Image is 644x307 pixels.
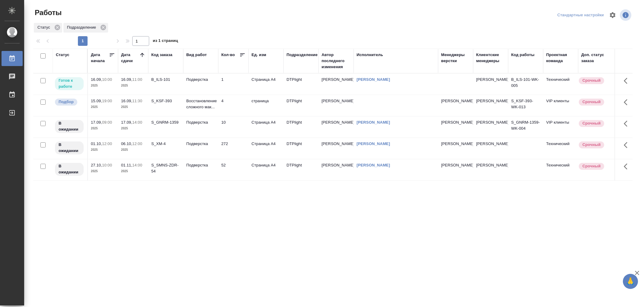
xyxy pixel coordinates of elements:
[151,141,180,147] div: S_XM-4
[151,162,180,174] div: S_SMNS-ZDR-54
[56,52,69,58] div: Статус
[186,98,215,110] p: Восстановление сложного мак...
[284,159,319,180] td: DTPlight
[543,138,578,159] td: Технический
[620,95,635,109] button: Здесь прячутся важные кнопки
[319,74,354,95] td: [PERSON_NAME]
[543,95,578,116] td: VIP клиенты
[441,119,470,125] p: [PERSON_NAME]
[508,95,543,116] td: S_KSF-393-WK-013
[121,99,132,103] p: 16.09,
[121,120,132,125] p: 17.09,
[319,116,354,138] td: [PERSON_NAME]
[221,52,235,58] div: Кол-во
[102,141,112,146] p: 12:00
[54,119,84,134] div: Исполнитель назначен, приступать к работе пока рано
[91,104,115,110] p: 2025
[132,141,142,146] p: 12:00
[91,125,115,131] p: 2025
[357,141,390,146] a: [PERSON_NAME]
[581,52,613,64] div: Доп. статус заказа
[322,52,351,70] div: Автор последнего изменения
[91,77,102,82] p: 16.09,
[121,168,145,174] p: 2025
[218,95,248,116] td: 4
[319,138,354,159] td: [PERSON_NAME]
[511,52,534,58] div: Код работы
[248,138,284,159] td: Страница А4
[186,162,215,168] p: Подверстка
[605,8,620,22] span: Настроить таблицу
[357,163,390,167] a: [PERSON_NAME]
[218,74,248,95] td: 1
[59,99,74,105] p: Подбор
[620,74,635,88] button: Здесь прячутся важные кнопки
[248,159,284,180] td: Страница А4
[186,141,215,147] p: Подверстка
[582,142,601,148] p: Срочный
[441,52,470,64] div: Менеджеры верстки
[476,52,505,64] div: Клиентские менеджеры
[151,52,172,58] div: Код заказа
[132,163,142,167] p: 14:00
[248,74,284,95] td: Страница А4
[357,120,390,125] a: [PERSON_NAME]
[252,52,266,58] div: Ед. изм
[473,138,508,159] td: [PERSON_NAME]
[132,99,142,103] p: 11:30
[121,147,145,153] p: 2025
[91,120,102,125] p: 17.09,
[620,9,633,21] span: Посмотреть информацию
[33,8,62,17] span: Работы
[218,159,248,180] td: 52
[91,99,102,103] p: 15.09,
[121,52,139,64] div: Дата сдачи
[620,116,635,131] button: Здесь прячутся важные кнопки
[132,120,142,125] p: 14:00
[121,77,132,82] p: 16.09,
[91,147,115,153] p: 2025
[121,83,145,89] p: 2025
[546,52,575,64] div: Проектная команда
[54,98,84,106] div: Можно подбирать исполнителей
[186,119,215,125] p: Подверстка
[248,95,284,116] td: страница
[441,162,470,168] p: [PERSON_NAME]
[556,11,605,20] div: split button
[63,23,108,33] div: Подразделение
[473,74,508,95] td: [PERSON_NAME]
[582,99,601,105] p: Срочный
[121,163,132,167] p: 01.11,
[287,52,318,58] div: Подразделение
[284,138,319,159] td: DTPlight
[218,116,248,138] td: 10
[441,141,470,147] p: [PERSON_NAME]
[582,78,601,84] p: Срочный
[284,95,319,116] td: DTPlight
[543,116,578,138] td: VIP клиенты
[357,77,390,82] a: [PERSON_NAME]
[625,275,636,288] span: 🙏
[121,141,132,146] p: 06.10,
[508,74,543,95] td: B_ILS-101-WK-005
[582,120,601,126] p: Срочный
[151,77,180,83] div: B_ILS-101
[623,274,638,289] button: 🙏
[218,138,248,159] td: 272
[473,159,508,180] td: [PERSON_NAME]
[37,24,52,30] p: Статус
[91,83,115,89] p: 2025
[284,116,319,138] td: DTPlight
[121,104,145,110] p: 2025
[91,168,115,174] p: 2025
[59,120,80,132] p: В ожидании
[582,163,601,169] p: Срочный
[284,74,319,95] td: DTPlight
[91,52,109,64] div: Дата начала
[54,162,84,176] div: Исполнитель назначен, приступать к работе пока рано
[91,141,102,146] p: 01.10,
[319,95,354,116] td: [PERSON_NAME]
[67,24,98,30] p: Подразделение
[59,142,80,154] p: В ожидании
[441,98,470,104] p: [PERSON_NAME]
